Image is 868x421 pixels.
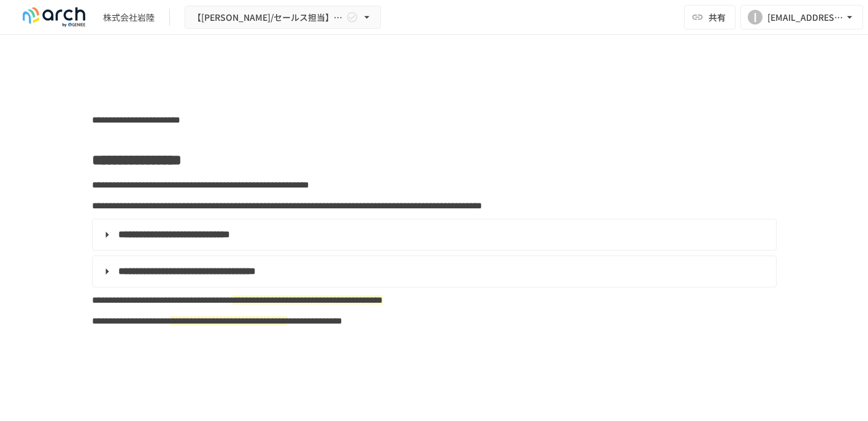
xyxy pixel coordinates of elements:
span: 【[PERSON_NAME]/セールス担当】株式会社岩陸様_初期設定サポート [193,10,344,25]
div: [EMAIL_ADDRESS][DOMAIN_NAME] [767,10,843,25]
img: logo-default@2x-9cf2c760.svg [15,7,93,27]
button: 共有 [684,5,735,29]
div: 株式会社岩陸 [103,11,155,24]
button: I[EMAIL_ADDRESS][DOMAIN_NAME] [740,5,863,29]
div: I [748,10,762,25]
button: 【[PERSON_NAME]/セールス担当】株式会社岩陸様_初期設定サポート [185,6,381,29]
span: 共有 [709,10,726,24]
